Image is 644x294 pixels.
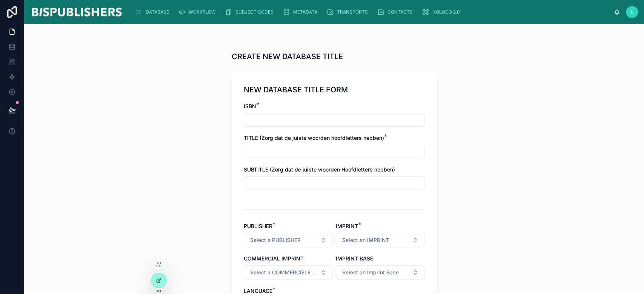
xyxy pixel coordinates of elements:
[250,269,317,276] span: Select a COMMERCIELE IMPRINT
[337,9,368,15] span: TRANSPORTS
[342,236,389,244] span: Select an IMPRINT
[336,223,358,229] span: IMPRINT
[133,5,174,19] a: DATABASE
[223,5,279,19] a: SUBJECT CODES
[375,5,418,19] a: CONTACTS
[129,4,614,20] div: scrollable content
[244,233,333,247] button: Select Button
[244,288,272,294] span: LANGUAGE
[244,84,348,95] h1: NEW DATABASE TITLE FORM
[336,255,373,262] span: IMPRINT BASE
[342,269,399,276] span: Select an Imprint Base
[176,5,221,19] a: WORKFLOW
[432,9,460,15] span: NOLOCO 2.0
[631,9,633,15] span: L
[232,51,343,62] h1: CREATE NEW DATABASE TITLE
[336,265,425,280] button: Select Button
[293,9,317,15] span: METADATA
[244,135,384,141] span: TITLE (Zorg dat de juiste woorden hoofdletters hebben)
[244,255,304,262] span: COMMERCIAL IMPRINT
[244,166,395,173] span: SUBTITLE (Zorg dat de juiste woorden Hoofdletters hebben)
[235,9,274,15] span: SUBJECT CODES
[280,5,323,19] a: METADATA
[146,9,169,15] span: DATABASE
[250,236,301,244] span: Select a PUBLISHER
[244,265,333,280] button: Select Button
[420,5,465,19] a: NOLOCO 2.0
[30,6,123,18] img: App logo
[324,5,373,19] a: TRANSPORTS
[336,233,425,247] button: Select Button
[244,223,272,229] span: PUBLISHER
[189,9,216,15] span: WORKFLOW
[244,103,256,109] span: ISBN
[387,9,413,15] span: CONTACTS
